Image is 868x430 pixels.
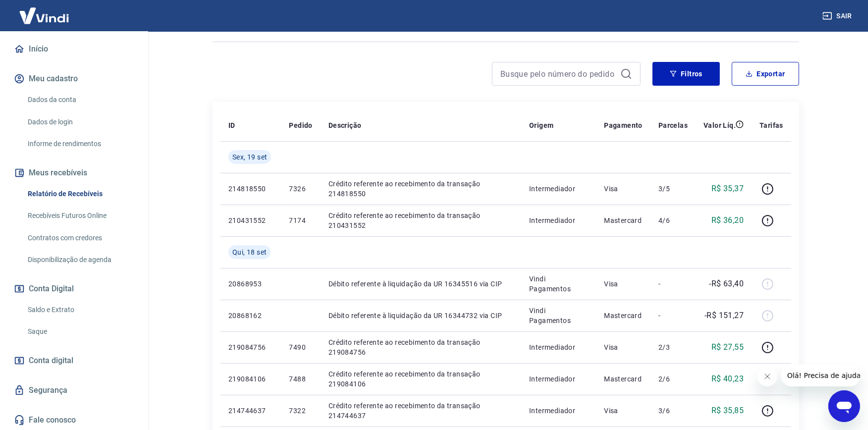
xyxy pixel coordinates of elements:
[289,184,312,194] p: 7326
[529,306,588,325] p: Vindi Pagamentos
[6,7,83,15] span: Olá! Precisa de ajuda?
[24,300,136,320] a: Saldo e Extrato
[658,215,688,225] p: 4/6
[500,66,616,81] input: Busque pelo número do pedido
[711,215,744,226] p: R$ 36,20
[12,350,136,372] a: Conta digital
[12,379,136,401] a: Segurança
[289,120,312,130] p: Pedido
[828,390,860,422] iframe: Botão para abrir a janela de mensagens
[658,120,688,130] p: Parcelas
[12,38,136,60] a: Início
[658,342,688,352] p: 2/3
[604,311,643,321] p: Mastercard
[711,183,744,195] p: R$ 35,37
[709,278,744,290] p: -R$ 63,40
[289,374,312,384] p: 7488
[704,120,736,130] p: Valor Líq.
[328,179,513,199] p: Crédito referente ao recebimento da transação 214818550
[711,405,744,417] p: R$ 35,85
[732,62,799,86] button: Exportar
[228,215,273,225] p: 210431552
[604,374,643,384] p: Mastercard
[24,322,136,342] a: Saque
[604,406,643,416] p: Visa
[12,162,136,184] button: Meus recebíveis
[529,215,588,225] p: Intermediador
[289,215,312,225] p: 7174
[529,120,553,130] p: Origem
[328,120,362,130] p: Descrição
[529,406,588,416] p: Intermediador
[604,215,643,225] p: Mastercard
[328,401,513,421] p: Crédito referente ao recebimento da transação 214744637
[328,369,513,389] p: Crédito referente ao recebimento da transação 219084106
[758,367,777,386] iframe: Fechar mensagem
[658,406,688,416] p: 3/6
[12,0,76,31] img: Vindi
[604,120,643,130] p: Pagamento
[604,342,643,352] p: Visa
[228,184,273,194] p: 214818550
[705,310,744,322] p: -R$ 151,27
[328,337,513,357] p: Crédito referente ao recebimento da transação 219084756
[24,112,136,132] a: Dados de login
[658,279,688,289] p: -
[658,374,688,384] p: 2/6
[658,311,688,321] p: -
[529,274,588,294] p: Vindi Pagamentos
[228,406,273,416] p: 214744637
[820,7,856,25] button: Sair
[529,374,588,384] p: Intermediador
[328,211,513,230] p: Crédito referente ao recebimento da transação 210431552
[711,341,744,353] p: R$ 27,55
[328,279,513,289] p: Débito referente à liquidação da UR 16345516 via CIP
[24,184,136,204] a: Relatório de Recebíveis
[228,374,273,384] p: 219084106
[24,228,136,248] a: Contratos com credores
[289,342,312,352] p: 7490
[604,279,643,289] p: Visa
[12,278,136,300] button: Conta Digital
[228,311,273,321] p: 20868162
[228,279,273,289] p: 20868953
[781,365,860,386] iframe: Mensagem da empresa
[228,342,273,352] p: 219084756
[529,184,588,194] p: Intermediador
[759,120,783,130] p: Tarifas
[24,134,136,154] a: Informe de rendimentos
[24,250,136,270] a: Disponibilização de agenda
[232,247,267,257] span: Qui, 18 set
[328,311,513,321] p: Débito referente à liquidação da UR 16344732 via CIP
[652,62,720,86] button: Filtros
[29,354,73,368] span: Conta digital
[289,406,312,416] p: 7322
[658,184,688,194] p: 3/5
[232,152,267,162] span: Sex, 19 set
[711,373,744,385] p: R$ 40,23
[604,184,643,194] p: Visa
[228,120,235,130] p: ID
[24,206,136,226] a: Recebíveis Futuros Online
[12,68,136,90] button: Meu cadastro
[529,342,588,352] p: Intermediador
[24,90,136,110] a: Dados da conta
